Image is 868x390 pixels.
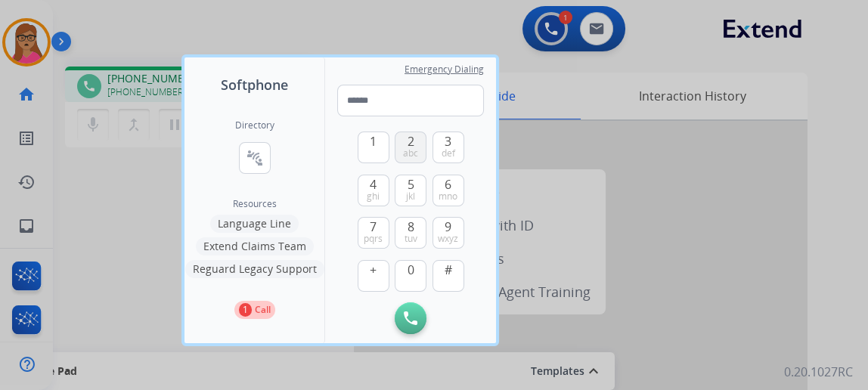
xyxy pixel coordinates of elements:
button: 1Call [234,301,275,319]
span: Softphone [221,74,288,95]
button: 1 [358,132,389,163]
span: 0 [408,261,414,279]
button: 8tuv [395,217,426,249]
button: 6mno [432,175,464,206]
span: def [442,147,455,159]
p: Call [255,303,271,317]
span: 8 [408,218,414,236]
button: 7pqrs [358,217,389,249]
mat-icon: connect_without_contact [246,149,264,167]
button: 3def [432,132,464,163]
span: 7 [370,218,377,236]
span: 5 [408,175,414,193]
span: jkl [406,190,415,203]
span: # [445,261,452,279]
span: 4 [370,175,377,193]
span: ghi [367,190,380,203]
p: 0.20.1027RC [784,363,853,381]
button: Language Line [210,215,299,233]
span: 3 [445,132,451,150]
span: tuv [405,233,417,245]
button: 9wxyz [432,217,464,249]
p: 1 [239,303,252,317]
span: Emergency Dialing [405,63,484,76]
span: 2 [408,132,414,150]
button: 0 [395,260,426,292]
button: # [432,260,464,292]
button: 4ghi [358,175,389,206]
span: 1 [370,132,377,150]
button: 5jkl [395,175,426,206]
span: wxyz [438,233,458,245]
button: Reguard Legacy Support [185,260,324,278]
span: Resources [233,198,277,210]
button: Extend Claims Team [196,237,314,255]
img: call-button [404,311,417,325]
button: + [358,260,389,292]
span: mno [439,190,457,203]
button: 2abc [395,132,426,163]
span: pqrs [364,233,383,245]
h2: Directory [235,119,274,132]
span: + [370,261,377,279]
span: 9 [445,218,451,236]
span: abc [403,147,418,159]
span: 6 [445,175,451,193]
